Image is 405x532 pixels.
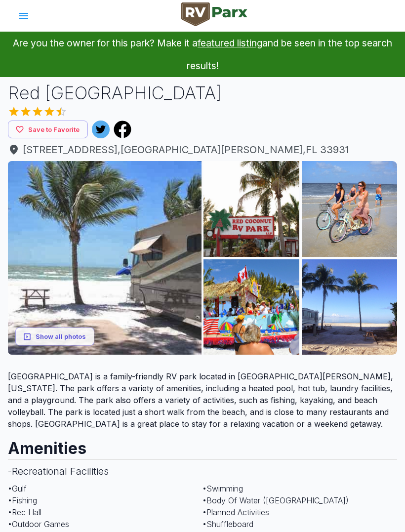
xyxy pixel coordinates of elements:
a: [STREET_ADDRESS],[GEOGRAPHIC_DATA][PERSON_NAME],FL 33931 [8,142,397,157]
span: • Fishing [8,495,37,505]
button: Show all photos [15,327,94,346]
button: Save to Favorite [8,121,88,139]
img: AAcXr8pxx0-qSd8JdElyrQG9l9ryMjgItN7uNCGo1u3g7GzDIEXecHq3v355ldP60zoPG4vGZNLSWN9y_B5yea3lqTLZA_2wW... [302,259,397,355]
img: AAcXr8oyxOeySnna2n6a4K8euY_sUzCs3VwvBAt1OPkUMCSwr_7a8PEymmZy5hlP_94o8BL71n34uap8_CsF2N3a-_z8lnyxt... [203,161,299,256]
a: RVParx Logo [181,2,247,29]
p: [GEOGRAPHIC_DATA] is a family-friendly RV park located in [GEOGRAPHIC_DATA][PERSON_NAME], [US_STA... [8,370,397,430]
span: • Shuffleboard [202,519,253,529]
h1: Red [GEOGRAPHIC_DATA] [8,81,397,106]
span: • Gulf [8,484,27,493]
span: • Planned Activities [202,507,269,517]
img: AAcXr8pnrS1cnB9esKzSUTebKkfeCzeWBrPWf5slHJjZFckDqC-OmPt3K1lhQ6_NptQXdIKhGBaHowiKHKi6BnI3D2pwYxIHo... [302,161,397,256]
img: AAcXr8o6y0F-NLy5OXP-6d8kvXpald8MTWtJwLi2Gnh-aoAASEVxfgYIRINOtpSYPxmL-leAVODE9sUdn2zkgNz87l8Wz2J4o... [8,161,202,355]
p: Are you the owner for this park? Make it a and be seen in the top search results! [12,32,393,77]
h2: Amenities [8,430,397,459]
span: [STREET_ADDRESS] , [GEOGRAPHIC_DATA][PERSON_NAME] , FL 33931 [8,142,397,157]
span: • Rec Hall [8,507,41,517]
a: featured listing [198,37,262,49]
button: account of current user [12,4,36,28]
span: • Body Of Water ([GEOGRAPHIC_DATA]) [202,495,349,505]
img: AAcXr8ph_75eiK_ZdE9nbr4urMX_pz663tUWagWL_E9yIcVczNR_7sHE6jPBINBsJCk4zMiaerWlSCCITfcaDhHhLKx89IORZ... [203,259,299,355]
img: RVParx Logo [181,2,247,26]
span: • Swimming [202,484,243,493]
span: • Outdoor Games [8,519,69,529]
h3: - Recreational Facilities [8,459,397,483]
